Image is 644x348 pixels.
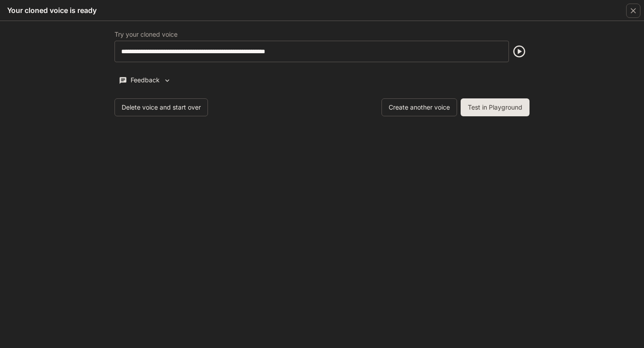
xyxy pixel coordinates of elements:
[114,73,175,88] button: Feedback
[7,5,97,15] h5: Your cloned voice is ready
[114,98,208,116] button: Delete voice and start over
[114,31,178,38] p: Try your cloned voice
[381,98,457,116] button: Create another voice
[461,98,530,116] button: Test in Playground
